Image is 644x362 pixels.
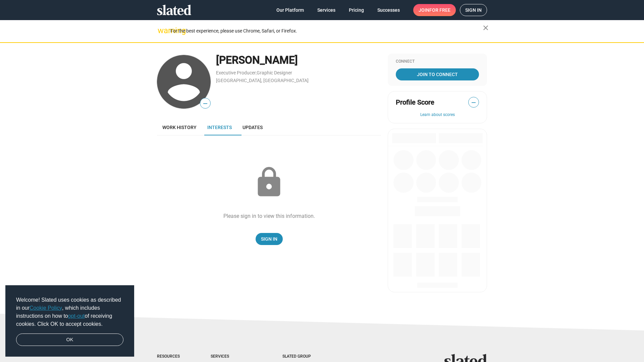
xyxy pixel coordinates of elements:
span: Profile Score [396,98,434,107]
span: — [200,99,210,108]
span: Work history [162,125,197,130]
span: Join [419,4,450,16]
a: [GEOGRAPHIC_DATA], [GEOGRAPHIC_DATA] [216,78,309,83]
a: Successes [372,4,405,16]
span: Welcome! Slated uses cookies as described in our , which includes instructions on how to of recei... [16,296,123,328]
span: Interests [207,125,232,130]
a: Work history [157,119,202,135]
span: for free [429,4,450,16]
span: Sign in [465,4,482,16]
span: Pricing [349,4,364,16]
span: Our Platform [276,4,304,16]
span: Join To Connect [397,68,478,80]
span: Sign In [261,233,277,245]
a: Updates [237,119,268,135]
a: Sign In [256,233,283,245]
a: Interests [202,119,237,135]
span: , [256,71,257,75]
a: Sign in [460,4,487,16]
div: Connect [396,59,479,64]
a: Executive Producer [216,70,256,75]
a: dismiss cookie message [16,334,123,346]
a: Our Platform [271,4,309,16]
div: Slated Group [282,354,328,359]
mat-icon: close [482,24,490,32]
a: Pricing [343,4,369,16]
a: Join To Connect [396,68,479,80]
button: Learn about scores [396,112,479,118]
mat-icon: lock [252,166,286,199]
a: opt-out [68,313,85,319]
a: Services [312,4,341,16]
span: Updates [243,125,263,130]
div: cookieconsent [5,285,134,357]
a: Graphic Designer [257,70,292,75]
div: Please sign in to view this information. [223,213,315,220]
a: Joinfor free [413,4,456,16]
span: — [469,98,479,107]
div: Services [211,354,256,359]
div: Resources [157,354,184,359]
div: [PERSON_NAME] [216,53,381,67]
span: Successes [377,4,400,16]
a: Cookie Policy [30,305,62,311]
span: Services [317,4,335,16]
mat-icon: warning [158,26,166,35]
div: For the best experience, please use Chrome, Safari, or Firefox. [170,26,483,36]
